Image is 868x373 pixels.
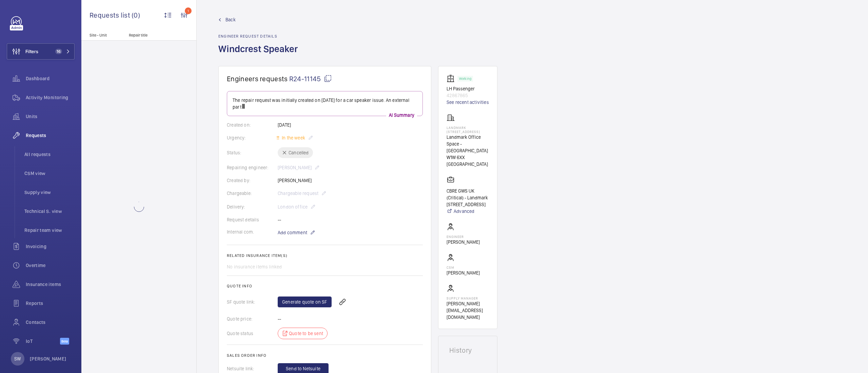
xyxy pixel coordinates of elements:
a: Generate quote on SF [278,297,332,307]
span: Units [26,113,75,120]
p: CBRE GWS UK (Critical) - Landmark [STREET_ADDRESS] [447,188,489,208]
p: Supply manager [447,296,489,300]
span: 16 [55,49,62,54]
span: Technical S. view [24,208,75,215]
p: [PERSON_NAME] [447,239,480,245]
p: W1W 6XX [GEOGRAPHIC_DATA] [447,154,489,168]
span: Engineers requests [227,74,288,83]
p: Landmark Office Space - [GEOGRAPHIC_DATA] [447,134,489,154]
span: IoT [26,338,60,345]
span: Filters [25,48,38,55]
p: Engineer [447,235,480,239]
h1: History [449,347,486,354]
p: [PERSON_NAME] [30,355,66,362]
h1: Windcrest Speaker [218,43,302,66]
p: Repair title [129,33,174,38]
span: Overtime [26,262,75,269]
button: Filters16 [7,43,75,60]
span: CSM view [24,170,75,177]
span: Send to Netsuite [286,365,320,372]
p: Working [459,78,471,80]
p: The repair request was initially created on [DATE] for a car speaker issue. An external part [233,97,417,110]
span: Back [225,16,236,23]
p: [PERSON_NAME][EMAIL_ADDRESS][DOMAIN_NAME] [447,300,489,321]
img: elevator.svg [447,74,457,83]
span: Supply view [24,189,75,196]
span: Invoicing [26,243,75,250]
span: R24-11145 [289,74,332,83]
p: Site - Unit [81,33,126,38]
p: CSM [447,265,480,269]
span: Dashboard [26,75,75,82]
span: Activity Monitoring [26,94,75,101]
p: Landmark [STREET_ADDRESS] [447,126,489,134]
span: Reports [26,300,75,307]
p: 42867865 [447,92,489,99]
a: Advanced [447,208,489,215]
span: Add comment [278,229,307,236]
span: Contacts [26,319,75,326]
span: Insurance items [26,281,75,288]
h2: Quote info [227,284,423,288]
p: AI Summary [386,112,417,118]
span: Beta [60,338,69,345]
p: SW [14,355,21,362]
span: All requests [24,151,75,158]
h2: Sales order info [227,353,423,358]
h2: Related insurance item(s) [227,253,423,258]
span: Requests list [90,11,132,19]
p: LH Passenger [447,85,489,92]
span: Repair team view [24,227,75,234]
span: Requests [26,132,75,139]
a: See recent activities [447,99,489,106]
h2: Engineer request details [218,34,302,39]
p: [PERSON_NAME] [447,269,480,276]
